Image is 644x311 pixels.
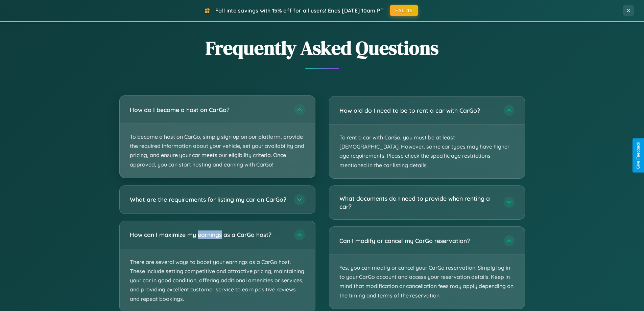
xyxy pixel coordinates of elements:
[390,5,418,16] button: FALL15
[636,142,641,169] div: Give Feedback
[215,7,385,14] span: Fall into savings with 15% off for all users! Ends [DATE] 10am PT.
[130,230,287,239] h3: How can I maximize my earnings as a CarGo host?
[329,125,525,178] p: To rent a car with CarGo, you must be at least [DEMOGRAPHIC_DATA]. However, some car types may ha...
[120,124,315,178] p: To become a host on CarGo, simply sign up on our platform, provide the required information about...
[329,255,525,309] p: Yes, you can modify or cancel your CarGo reservation. Simply log in to your CarGo account and acc...
[339,106,497,115] h3: How old do I need to be to rent a car with CarGo?
[339,237,497,245] h3: Can I modify or cancel my CarGo reservation?
[130,106,287,114] h3: How do I become a host on CarGo?
[119,35,525,61] h2: Frequently Asked Questions
[130,195,287,204] h3: What are the requirements for listing my car on CarGo?
[339,194,497,211] h3: What documents do I need to provide when renting a car?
